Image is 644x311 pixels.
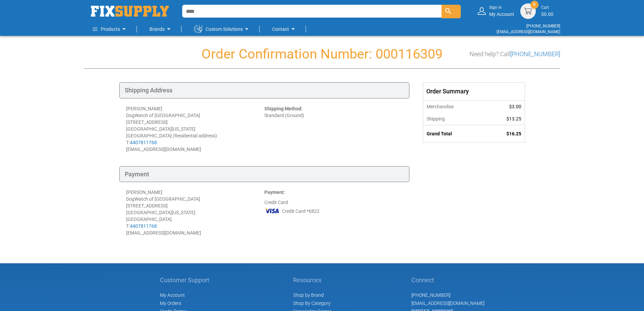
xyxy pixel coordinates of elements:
span: $16.25 [506,131,521,136]
a: [EMAIL_ADDRESS][DOMAIN_NAME] [497,29,560,34]
div: [PERSON_NAME] DogWatch of [GEOGRAPHIC_DATA] [STREET_ADDRESS] [GEOGRAPHIC_DATA][US_STATE] [GEOGRAP... [126,105,264,153]
span: My Account [160,292,185,298]
a: Products [93,22,128,36]
h3: Need help? Call [470,51,560,58]
img: Fix Industrial Supply [91,6,169,17]
a: Custom Solutions [194,22,251,36]
a: 4407811768 [130,223,157,229]
div: Payment [119,166,409,182]
th: Shipping [423,113,485,125]
span: Credit Card *6822 [282,208,319,215]
div: Order Summary [423,83,525,100]
div: Credit Card [264,189,403,236]
a: Contact [272,22,297,36]
span: 0 [533,2,535,7]
small: Cart [541,5,553,10]
strong: Shipping Method: [264,106,303,111]
img: VI [264,206,280,216]
a: [EMAIL_ADDRESS][DOMAIN_NAME] [411,301,484,306]
strong: Grand Total [427,131,452,136]
a: Shop By Category [293,301,331,306]
span: $3.00 [509,104,521,109]
div: My Account [489,5,514,17]
a: store logo [91,6,169,17]
span: $0.00 [541,12,553,17]
div: [PERSON_NAME] DogWatch of [GEOGRAPHIC_DATA] [STREET_ADDRESS] [GEOGRAPHIC_DATA][US_STATE] [GEOGRAP... [126,189,264,236]
a: 4407811768 [130,140,157,145]
span: $13.25 [506,116,521,121]
a: [PHONE_NUMBER] [526,24,560,28]
a: [PHONE_NUMBER] [411,292,450,298]
a: [PHONE_NUMBER] [510,50,560,58]
th: Merchandise [423,100,485,113]
h5: Resources [293,277,331,284]
strong: Payment: [264,190,285,195]
div: Shipping Address [119,82,409,98]
a: Shop by Brand [293,292,324,298]
span: My Orders [160,301,181,306]
h1: Order Confirmation Number: 000116309 [84,47,560,62]
h5: Connect [411,277,484,284]
div: Standard (Ground) [264,105,403,153]
small: Sign in [489,5,514,10]
h5: Customer Support [160,277,213,284]
a: Brands [149,22,173,36]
